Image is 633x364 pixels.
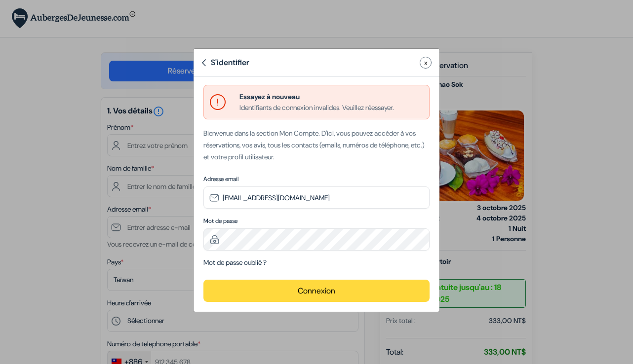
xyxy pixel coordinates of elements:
label: Adresse email [203,175,430,183]
a: Mot de passe oublié ? [203,258,267,267]
span: x [424,58,428,68]
div: S'identifier [201,57,249,69]
button: Connexion [203,280,430,302]
img: lock.svg [209,235,220,245]
img: error_circle.svg [210,94,226,110]
button: Close [420,57,432,69]
span: Essayez à nouveau [239,91,394,102]
label: Mot de passe [203,217,430,225]
span: Identifiants de connexion invalides. Veuillez réessayer. [239,102,394,113]
span: Bienvenue dans la section Mon Compte. D'ici, vous pouvez accéder à vos réservations, vos avis, to... [203,129,425,161]
img: arrow-left.svg [201,59,206,67]
img: email.svg [209,193,219,203]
